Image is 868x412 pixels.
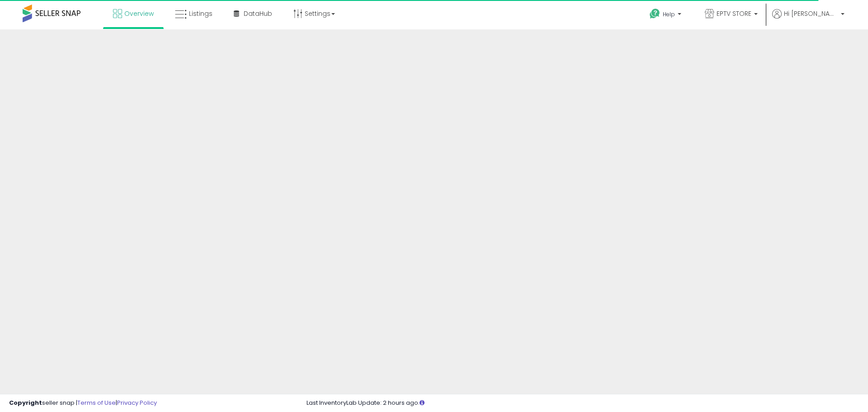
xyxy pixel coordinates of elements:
a: Help [642,1,690,29]
strong: Copyright [9,398,42,407]
a: Hi [PERSON_NAME] [772,9,844,29]
span: Listings [189,9,212,18]
span: Overview [124,9,154,18]
span: EPTV STORE [717,9,751,18]
div: Last InventoryLab Update: 2 hours ago. [307,399,859,407]
div: seller snap | | [9,399,157,407]
a: Privacy Policy [117,398,157,407]
span: Help [663,10,675,18]
a: Terms of Use [77,398,116,407]
span: Hi [PERSON_NAME] [784,9,838,18]
i: Click here to read more about un-synced listings. [420,400,425,406]
i: Get Help [649,8,660,19]
span: DataHub [244,9,272,18]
